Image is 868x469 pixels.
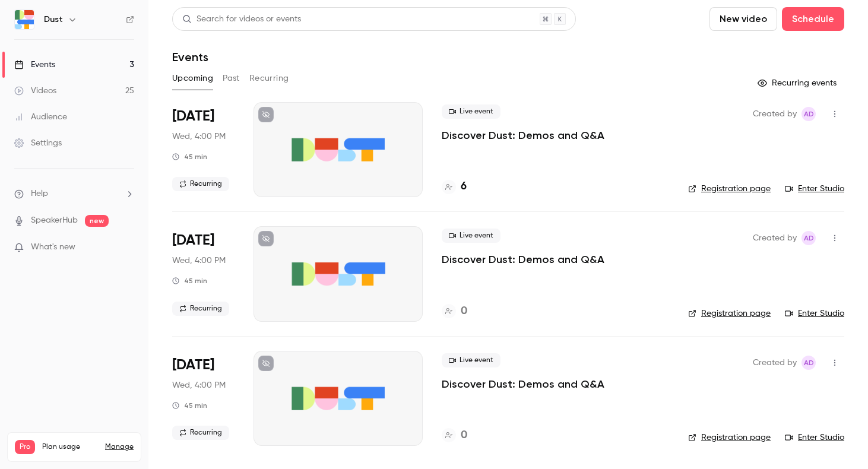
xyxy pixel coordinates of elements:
a: Enter Studio [785,432,844,443]
span: Pro [15,440,35,454]
a: SpeakerHub [31,214,78,227]
span: Help [31,188,48,200]
span: [DATE] [172,231,214,250]
a: Enter Studio [785,183,844,195]
a: Registration page [688,432,771,443]
span: Plan usage [42,442,98,452]
div: Aug 20 Wed, 4:00 PM (Europe/Paris) [172,102,235,197]
span: Recurring [172,302,229,316]
h4: 0 [461,303,467,319]
div: Audience [14,111,67,123]
div: 45 min [172,401,207,410]
span: What's new [31,241,75,253]
h4: 0 [461,427,467,443]
a: Registration page [688,183,771,195]
a: 0 [442,427,467,443]
a: 6 [442,179,467,195]
span: Created by [753,107,797,121]
span: Wed, 4:00 PM [172,131,226,142]
span: Alban Dumouilla [802,107,816,121]
span: Live event [442,229,500,243]
h6: Dust [44,14,63,26]
button: Upcoming [172,69,213,88]
div: Search for videos or events [182,13,301,26]
h4: 6 [461,179,467,195]
button: Schedule [782,7,844,31]
a: Manage [105,442,134,452]
span: Recurring [172,426,229,440]
a: Discover Dust: Demos and Q&A [442,252,604,267]
a: Registration page [688,308,771,319]
span: Created by [753,231,797,245]
button: New video [709,7,777,31]
h1: Events [172,50,208,64]
span: Recurring [172,177,229,191]
span: Live event [442,353,500,367]
span: Live event [442,104,500,119]
span: Wed, 4:00 PM [172,255,226,267]
button: Recurring events [752,74,844,93]
span: AD [804,107,814,121]
a: Enter Studio [785,308,844,319]
div: 45 min [172,276,207,286]
a: Discover Dust: Demos and Q&A [442,128,604,142]
div: Events [14,59,55,71]
span: Alban Dumouilla [802,356,816,370]
span: AD [804,231,814,245]
span: Wed, 4:00 PM [172,379,226,391]
span: [DATE] [172,107,214,126]
a: Discover Dust: Demos and Q&A [442,377,604,391]
span: AD [804,356,814,370]
div: 45 min [172,152,207,161]
span: Alban Dumouilla [802,231,816,245]
span: new [85,215,109,227]
li: help-dropdown-opener [14,188,134,200]
div: Settings [14,137,62,149]
span: [DATE] [172,356,214,375]
a: 0 [442,303,467,319]
span: Created by [753,356,797,370]
div: Sep 17 Wed, 4:00 PM (Europe/Paris) [172,351,235,446]
div: Videos [14,85,56,97]
button: Past [223,69,240,88]
img: Dust [15,10,34,29]
iframe: Noticeable Trigger [120,242,134,253]
div: Sep 3 Wed, 4:00 PM (Europe/Paris) [172,226,235,321]
button: Recurring [249,69,289,88]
